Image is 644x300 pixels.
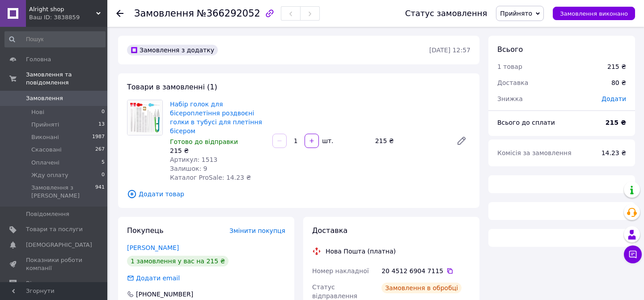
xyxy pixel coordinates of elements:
span: 267 [95,146,105,154]
span: Готово до відправки [170,138,238,145]
span: Артикул: 1513 [170,156,217,163]
a: Набір голок для бісероплетіння роздвоєні голки в тубусі для плетіння бісером [170,101,262,135]
div: Ваш ID: 3838859 [29,13,107,21]
a: Редагувати [453,132,470,150]
span: Повідомлення [26,210,69,218]
a: [PERSON_NAME] [127,244,179,251]
span: №366292052 [197,8,260,19]
span: Замовлення з [PERSON_NAME] [31,184,95,200]
button: Замовлення виконано [553,7,635,20]
div: 1 замовлення у вас на 215 ₴ [127,256,229,266]
span: Доставка [497,79,528,86]
span: Знижка [497,95,523,102]
div: Замовлення в обробці [381,283,462,293]
span: Статус відправлення [312,283,357,300]
b: 215 ₴ [606,119,626,126]
span: Товари в замовленні (1) [127,83,217,91]
span: Всього до сплати [497,119,555,126]
span: Оплачені [31,159,59,167]
span: Комісія за замовлення [497,149,572,156]
div: 215 ₴ [170,146,265,155]
span: Товари та послуги [26,225,83,233]
span: 0 [102,108,105,116]
span: Головна [26,55,51,63]
span: Замовлення [26,94,63,102]
span: 14.23 ₴ [602,149,626,156]
span: Скасовані [31,146,62,154]
span: Покупець [127,226,164,235]
span: Alright shop [29,5,96,13]
div: Нова Пошта (платна) [323,247,398,256]
span: 1987 [92,133,105,141]
div: Повернутися назад [116,9,123,18]
div: 215 ₴ [372,135,449,147]
span: Жду оплату [31,171,68,179]
div: Додати email [135,274,181,283]
span: Відгуки [26,279,49,287]
div: 215 ₴ [607,62,626,71]
span: 13 [98,121,105,129]
div: 20 4512 6904 7115 [381,266,470,275]
img: Набір голок для бісероплетіння роздвоєні голки в тубусі для плетіння бісером [127,100,162,135]
span: 0 [102,171,105,179]
span: Змінити покупця [229,227,285,234]
span: Прийняті [31,121,59,129]
input: Пошук [4,31,106,47]
span: Замовлення виконано [560,10,628,17]
span: 941 [95,184,105,200]
div: Статус замовлення [405,9,487,18]
div: [PHONE_NUMBER] [135,290,194,299]
div: шт. [320,136,334,145]
time: [DATE] 12:57 [429,46,470,54]
span: Доставка [312,226,347,235]
div: Замовлення з додатку [127,45,218,55]
span: Замовлення та повідомлення [26,71,107,87]
span: Показники роботи компанії [26,256,83,272]
span: 5 [102,159,105,167]
span: Прийнято [500,10,532,17]
span: Каталог ProSale: 14.23 ₴ [170,174,251,181]
div: Додати email [126,274,181,283]
span: Замовлення [134,8,194,19]
span: 1 товар [497,63,522,70]
span: Нові [31,108,44,116]
div: 80 ₴ [606,73,631,93]
span: Додати [602,95,626,102]
span: Всього [497,45,523,54]
span: Додати товар [127,189,470,199]
span: Номер накладної [312,267,369,275]
span: [DEMOGRAPHIC_DATA] [26,241,92,249]
span: Виконані [31,133,59,141]
button: Чат з покупцем [624,245,642,263]
span: Залишок: 9 [170,165,208,172]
